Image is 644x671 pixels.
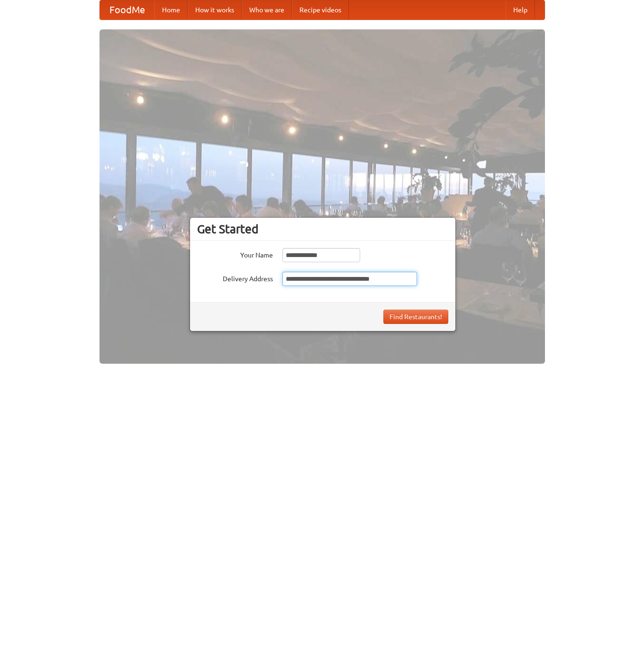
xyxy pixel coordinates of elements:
label: Delivery Address [197,272,273,284]
a: Help [506,0,535,19]
a: Who we are [242,0,292,19]
label: Your Name [197,248,273,260]
a: How it works [188,0,242,19]
button: Find Restaurants! [383,310,448,324]
a: Recipe videos [292,0,349,19]
h3: Get Started [197,222,448,236]
a: FoodMe [100,0,154,19]
a: Home [154,0,188,19]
